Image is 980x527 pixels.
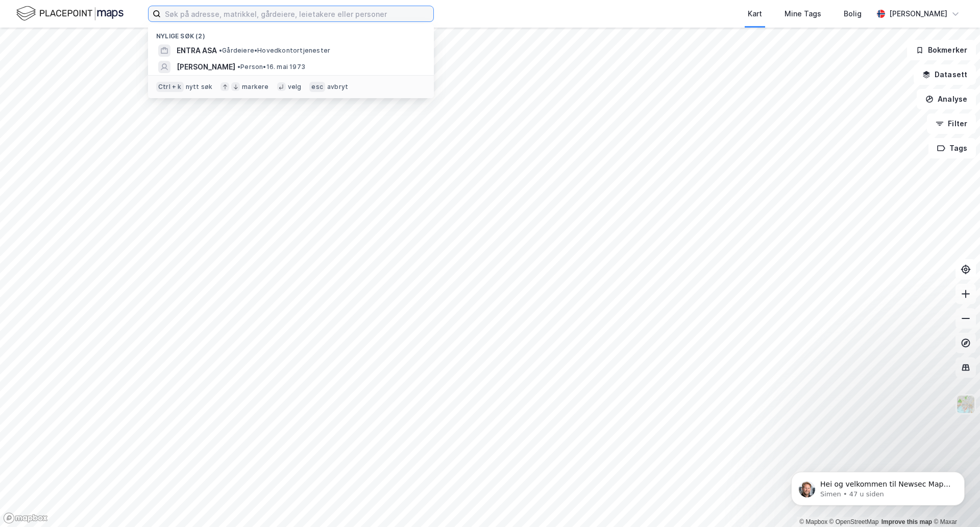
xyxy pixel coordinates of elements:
span: Person • 16. mai 1973 [237,63,305,71]
button: Datasett [914,64,976,85]
div: Bolig [844,8,862,20]
span: Gårdeiere • Hovedkontortjenester [219,47,330,55]
span: [PERSON_NAME] [177,61,235,73]
div: [PERSON_NAME] [889,8,947,20]
span: • [237,63,240,71]
div: avbryt [327,83,348,91]
img: Z [956,395,975,414]
button: Filter [927,113,976,134]
a: Mapbox homepage [3,512,48,524]
div: markere [242,83,268,91]
div: Nylige søk (2) [148,24,434,42]
div: Mine Tags [785,8,821,20]
div: velg [288,83,302,91]
button: Tags [928,138,976,158]
button: Bokmerker [907,40,976,60]
div: Ctrl + k [156,82,184,92]
a: OpenStreetMap [829,518,879,525]
input: Søk på adresse, matrikkel, gårdeiere, leietakere eller personer [161,6,433,21]
span: • [219,47,222,54]
span: ENTRA ASA [177,44,217,57]
a: Improve this map [881,518,932,525]
iframe: Intercom notifications melding [776,450,980,522]
div: nytt søk [186,83,213,91]
a: Mapbox [799,518,827,525]
div: Kart [748,8,762,20]
img: logo.f888ab2527a4732fd821a326f86c7f29.svg [16,5,124,22]
div: esc [309,82,325,92]
button: Analyse [917,89,976,109]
